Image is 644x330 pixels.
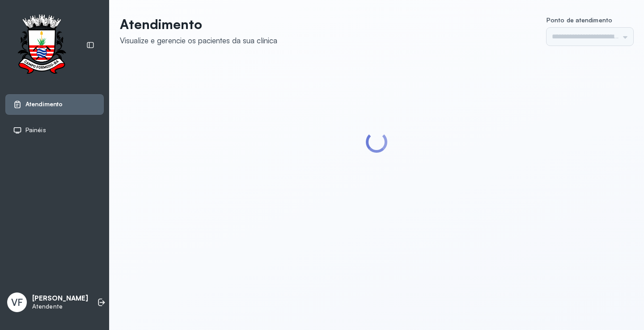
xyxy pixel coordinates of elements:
[547,16,612,24] span: Ponto de atendimento
[13,100,96,109] a: Atendimento
[32,294,88,303] p: [PERSON_NAME]
[25,126,46,134] span: Painéis
[25,100,63,108] span: Atendimento
[120,36,277,45] div: Visualize e gerencie os pacientes da sua clínica
[32,303,88,310] p: Atendente
[11,297,23,308] span: VF
[9,14,74,76] img: Logotipo do estabelecimento
[120,16,277,32] p: Atendimento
